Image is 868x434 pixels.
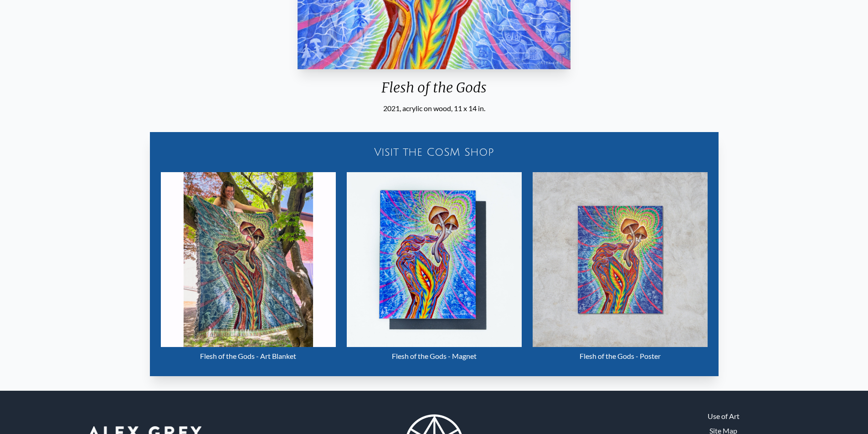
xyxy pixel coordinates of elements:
img: Flesh of the Gods - Magnet [347,172,522,347]
div: Flesh of the Gods - Magnet [347,347,522,365]
div: Flesh of the Gods - Art Blanket [161,347,336,365]
div: Flesh of the Gods - Poster [533,347,708,365]
a: Use of Art [708,411,740,422]
img: Flesh of the Gods - Poster [533,172,708,347]
a: Flesh of the Gods - Poster [533,172,708,365]
div: 2021, acrylic on wood, 11 x 14 in. [294,103,574,114]
img: Flesh of the Gods - Art Blanket [161,172,336,347]
div: Flesh of the Gods [294,79,574,103]
a: Flesh of the Gods - Art Blanket [161,172,336,365]
a: Flesh of the Gods - Magnet [347,172,522,365]
a: Visit the CoSM Shop [155,138,713,167]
